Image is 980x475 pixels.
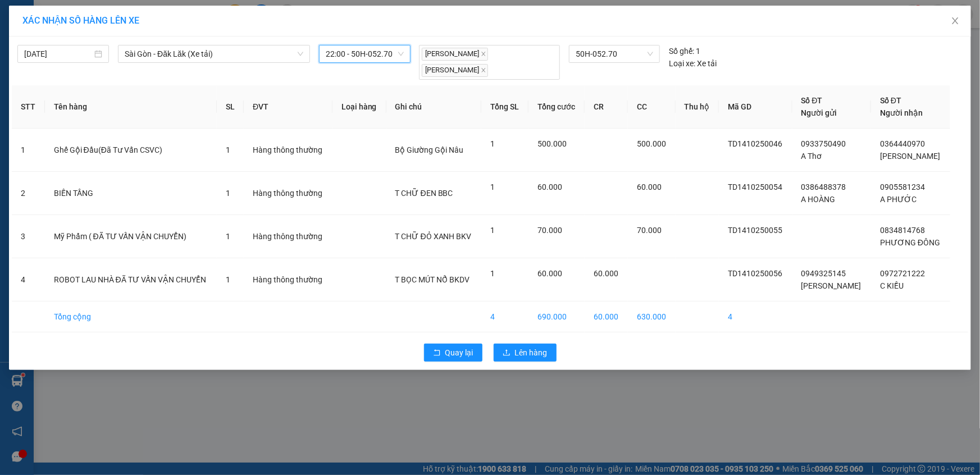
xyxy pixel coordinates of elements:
span: 0834814768 [880,226,925,235]
td: 1 [12,129,45,172]
span: 1 [490,226,495,235]
span: 500.000 [537,139,567,148]
th: CR [585,85,628,129]
span: 1 [490,139,495,148]
button: uploadLên hàng [494,344,557,362]
span: 50H-052.70 [576,45,653,62]
span: 1 [226,145,230,154]
th: Mã GD [719,85,792,129]
td: Hàng thông thường [244,172,332,215]
span: Số ĐT [880,96,901,105]
span: upload [503,349,510,358]
td: Ghế Gội Đầu(Đã Tư Vấn CSVC) [45,129,217,172]
td: Mỹ Phẩm ( ĐÃ TƯ VẤN VẬN CHUYỂN) [45,215,217,258]
span: rollback [433,349,441,358]
span: 60.000 [537,269,562,278]
span: 0386488378 [801,182,846,191]
span: 1 [490,182,495,191]
th: Tên hàng [45,85,217,129]
span: 1 [226,189,230,198]
td: BIẾN TẦNG [45,172,217,215]
span: A Thơ [801,152,822,161]
span: 1 [226,232,230,241]
td: 630.000 [628,302,676,332]
span: 0905581234 [880,182,925,191]
span: 60.000 [637,182,662,191]
span: close [951,16,960,25]
span: TD1410250056 [728,269,782,278]
span: 1 [490,269,495,278]
span: Bộ Giường Gội Nâu [395,145,464,154]
th: STT [12,85,45,129]
span: 0364440970 [880,139,925,148]
span: TD1410250046 [728,139,782,148]
span: 0972721222 [880,269,925,278]
span: C KIỀU [880,281,904,290]
span: down [297,51,304,57]
td: 690.000 [528,302,585,332]
td: 60.000 [585,302,628,332]
span: Người nhận [880,108,923,117]
span: 22:00 - 50H-052.70 [326,45,404,62]
th: CC [628,85,676,129]
td: Tổng cộng [45,302,217,332]
button: rollbackQuay lại [424,344,482,362]
span: 0949325145 [801,269,846,278]
span: Loại xe: [669,57,695,70]
span: [PERSON_NAME] [422,64,488,77]
th: Loại hàng [332,85,386,129]
th: Ghi chú [386,85,482,129]
div: Xe tải [669,57,717,70]
td: Hàng thông thường [244,258,332,302]
th: SL [217,85,244,129]
span: close [481,67,486,73]
span: [PERSON_NAME] [880,152,940,161]
td: 4 [719,302,792,332]
td: Hàng thông thường [244,215,332,258]
span: 0933750490 [801,139,846,148]
button: Close [940,6,971,37]
span: 1 [226,275,230,284]
span: Lên hàng [515,346,548,359]
span: Sài Gòn - Đăk Lăk (Xe tải) [125,45,303,62]
span: Số ghế: [669,45,694,57]
td: 3 [12,215,45,258]
span: Quay lại [445,346,473,359]
input: 15/10/2025 [24,48,92,60]
td: ROBOT LAU NHÀ ĐÃ TƯ VẤN VẬN CHUYỂN [45,258,217,302]
span: PHƯƠNG ĐÔNG [880,238,940,247]
span: TD1410250054 [728,182,782,191]
span: A PHƯỚC [880,195,917,204]
td: Hàng thông thường [244,129,332,172]
th: ĐVT [244,85,332,129]
span: XÁC NHẬN SỐ HÀNG LÊN XE [22,15,139,26]
span: T BỌC MÚT NỔ BKDV [395,275,470,284]
span: Số ĐT [801,96,823,105]
td: 4 [481,302,528,332]
span: 60.000 [537,182,562,191]
span: 70.000 [537,226,562,235]
td: 4 [12,258,45,302]
span: 70.000 [637,226,662,235]
span: [PERSON_NAME] [801,281,862,290]
span: close [481,51,486,57]
th: Thu hộ [676,85,719,129]
span: [PERSON_NAME] [422,48,488,61]
span: T CHỮ ĐEN BBC [395,189,453,198]
span: 500.000 [637,139,666,148]
td: 2 [12,172,45,215]
span: 60.000 [594,269,618,278]
th: Tổng cước [528,85,585,129]
th: Tổng SL [481,85,528,129]
div: 1 [669,45,700,57]
span: T CHỮ ĐỎ XANH BKV [395,232,472,241]
span: TD1410250055 [728,226,782,235]
span: Người gửi [801,108,837,117]
span: A HOÀNG [801,195,836,204]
